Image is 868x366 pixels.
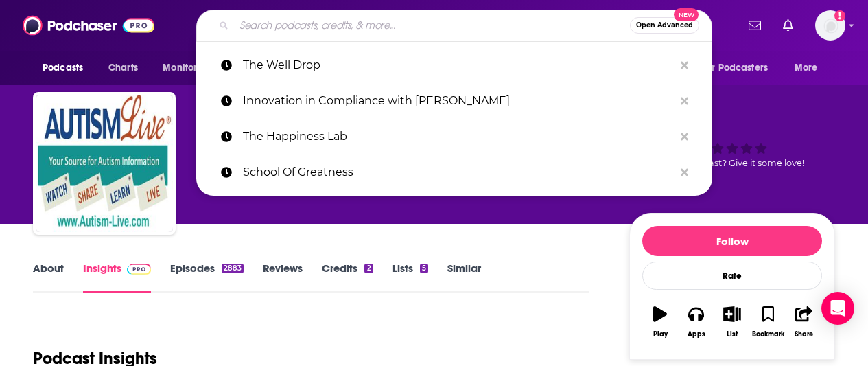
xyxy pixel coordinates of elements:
[322,262,373,293] a: Credits2
[243,83,674,119] p: Innovation in Compliance with Tom Fox
[243,47,674,83] p: The Well Drop
[153,55,229,81] button: open menu
[23,12,154,38] img: Podchaser - Follow, Share and Rate Podcasts
[163,58,211,78] span: Monitoring
[629,104,835,190] div: Good podcast? Give it some love!
[815,10,845,41] span: Logged in as KTMSseat4
[234,14,630,36] input: Search podcasts, credits, & more...
[678,297,714,347] button: Apps
[702,58,768,78] span: For Podcasters
[714,297,750,347] button: List
[636,22,693,29] span: Open Advanced
[642,226,822,256] button: Follow
[688,330,705,339] div: Apps
[43,58,83,78] span: Podcasts
[447,262,481,293] a: Similar
[674,8,699,21] span: New
[785,55,835,81] button: open menu
[196,119,712,155] a: The Happiness Lab
[795,330,813,339] div: Share
[815,10,845,41] img: User Profile
[821,292,854,325] div: Open Intercom Messenger
[196,83,712,119] a: Innovation in Compliance with [PERSON_NAME]
[108,58,138,78] span: Charts
[795,58,818,78] span: More
[834,10,845,21] svg: Add a profile image
[743,14,766,37] a: Show notifications dropdown
[170,262,244,293] a: Episodes2883
[392,262,428,293] a: Lists5
[364,264,373,273] div: 2
[660,158,804,168] span: Good podcast? Give it some love!
[36,95,173,232] img: Autism Live
[420,264,428,273] div: 5
[83,262,151,293] a: InsightsPodchaser Pro
[752,330,784,339] div: Bookmark
[263,262,303,293] a: Reviews
[196,155,712,190] a: School Of Greatness
[99,55,146,81] a: Charts
[693,55,788,81] button: open menu
[777,14,799,37] a: Show notifications dropdown
[642,262,822,290] div: Rate
[127,264,151,275] img: Podchaser Pro
[222,264,244,273] div: 2883
[630,17,699,34] button: Open AdvancedNew
[786,297,822,347] button: Share
[33,55,101,81] button: open menu
[196,10,712,41] div: Search podcasts, credits, & more...
[653,330,668,339] div: Play
[243,119,674,155] p: The Happiness Lab
[750,297,786,347] button: Bookmark
[243,155,674,190] p: School Of Greatness
[642,297,678,347] button: Play
[196,47,712,83] a: The Well Drop
[815,10,845,41] button: Show profile menu
[727,330,738,339] div: List
[33,262,64,293] a: About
